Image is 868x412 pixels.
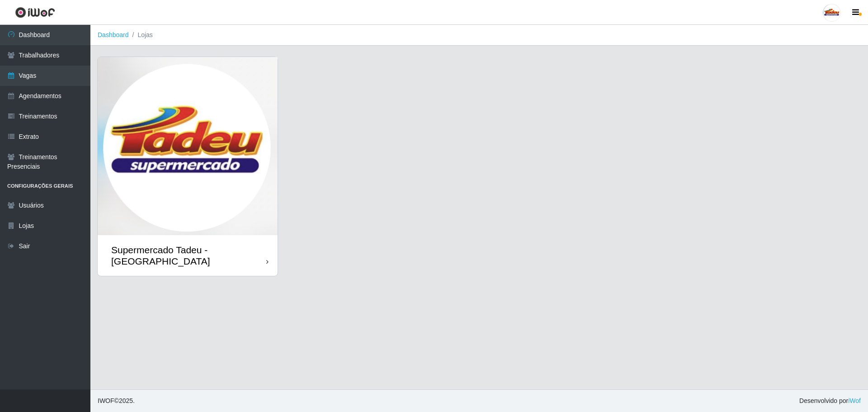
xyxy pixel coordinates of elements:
[15,7,55,18] img: CoreUI Logo
[98,396,135,406] span: © 2025 .
[848,397,861,404] a: iWof
[129,30,153,40] li: Lojas
[111,244,266,267] div: Supermercado Tadeu - [GEOGRAPHIC_DATA]
[98,57,278,235] img: cardImg
[90,25,868,46] nav: breadcrumb
[799,396,861,406] span: Desenvolvido por
[98,397,114,404] span: IWOF
[98,57,278,276] a: Supermercado Tadeu - [GEOGRAPHIC_DATA]
[98,31,129,38] a: Dashboard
